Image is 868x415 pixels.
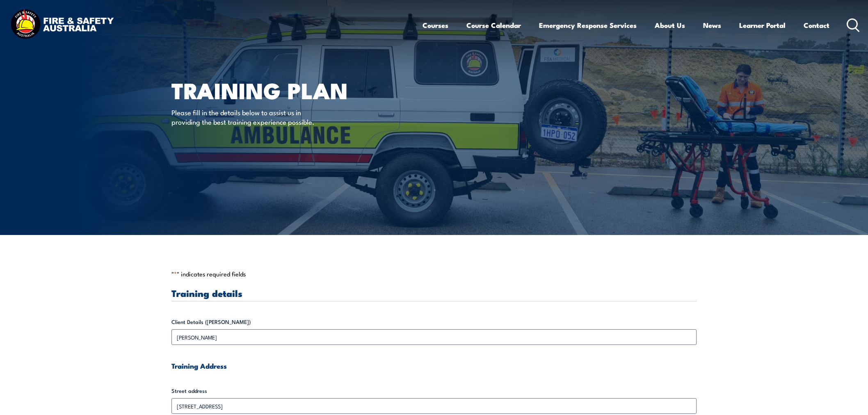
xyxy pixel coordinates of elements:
[171,387,697,395] label: Street address
[171,107,321,127] p: Please fill in the details below to assist us in providing the best training experience possible.
[804,14,829,36] a: Contact
[739,14,786,36] a: Learner Portal
[539,14,637,36] a: Emergency Response Services
[655,14,685,36] a: About Us
[703,14,721,36] a: News
[171,270,697,278] p: " " indicates required fields
[171,361,697,370] h4: Training Address
[171,318,697,326] label: Client Details ([PERSON_NAME])
[171,288,697,298] h3: Training details
[466,14,521,36] a: Course Calendar
[171,80,374,100] h1: Training plan
[423,14,448,36] a: Courses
